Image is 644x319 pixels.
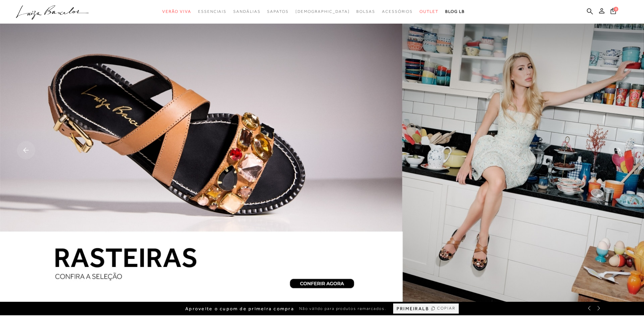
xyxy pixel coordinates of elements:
a: categoryNavScreenReaderText [382,5,413,18]
a: categoryNavScreenReaderText [198,5,226,18]
span: COPIAR [437,305,455,312]
span: Sandálias [233,9,260,14]
span: Aproveite o cupom de primeira compra [185,306,294,312]
span: PRIMEIRALB [397,306,429,312]
span: Verão Viva [162,9,191,14]
a: BLOG LB [445,5,465,18]
span: Acessórios [382,9,413,14]
a: categoryNavScreenReaderText [420,5,438,18]
a: categoryNavScreenReaderText [356,5,375,18]
span: Outlet [420,9,438,14]
button: 0 [609,7,618,17]
a: noSubCategoriesText [295,5,350,18]
a: categoryNavScreenReaderText [233,5,260,18]
span: Essenciais [198,9,226,14]
span: [DEMOGRAPHIC_DATA] [295,9,350,14]
span: 0 [614,7,618,11]
span: Sapatos [267,9,288,14]
span: Bolsas [356,9,375,14]
span: BLOG LB [445,9,465,14]
a: categoryNavScreenReaderText [267,5,288,18]
a: categoryNavScreenReaderText [162,5,191,18]
span: Não válido para produtos remarcados. [299,306,386,312]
